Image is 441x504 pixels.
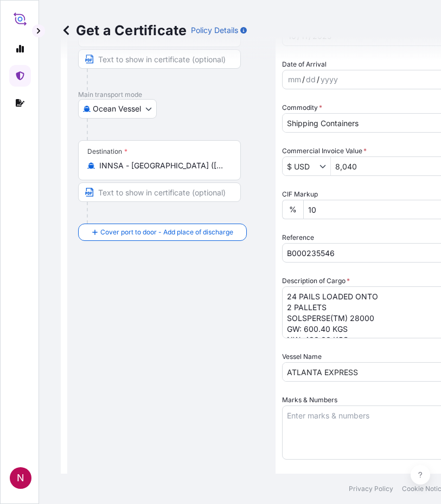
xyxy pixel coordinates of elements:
p: Policy Details [191,25,238,36]
label: Description of Cargo [282,276,350,286]
label: CIF Markup [282,189,318,200]
div: day, [305,73,317,86]
label: Duty Cost [282,473,312,483]
label: Commodity [282,102,322,113]
button: Show suggestions [319,161,330,172]
span: N [17,473,24,483]
div: / [317,73,319,86]
button: Select transport [78,99,157,119]
div: % [282,200,303,219]
div: month, [287,73,302,86]
span: Ocean Vessel [93,103,141,114]
label: Vessel Name [282,351,322,362]
input: Commercial Invoice Value [283,156,319,176]
div: Destination [87,147,127,156]
p: Get a Certificate [61,22,187,39]
p: Main transport mode [78,90,265,99]
label: Reference [282,232,314,243]
input: Destination [99,160,227,171]
span: Cover port to door - Add place of discharge [100,227,233,238]
button: Cover port to door - Add place of discharge [78,224,247,241]
label: Commercial Invoice Value [282,146,367,156]
div: / [302,73,305,86]
span: Date of Arrival [282,59,327,70]
label: Marks & Numbers [282,395,337,405]
input: Text to appear on certificate [78,182,241,202]
a: Privacy Policy [349,485,393,493]
div: year, [319,73,339,86]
